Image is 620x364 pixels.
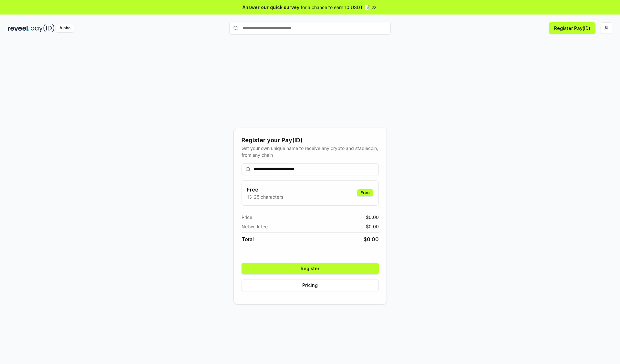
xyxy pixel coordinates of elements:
[242,214,252,221] span: Price
[247,186,283,193] h3: Free
[357,189,373,196] div: Free
[242,235,254,243] span: Total
[364,235,379,243] span: $ 0.00
[242,280,379,291] button: Pricing
[8,24,29,32] img: reveel_dark
[242,263,379,274] button: Register
[366,223,379,230] span: $ 0.00
[243,4,299,11] span: Answer our quick survey
[301,4,370,11] span: for a chance to earn 10 USDT 📝
[247,193,283,200] p: 13-25 characters
[242,136,379,145] div: Register your Pay(ID)
[56,24,74,32] div: Alpha
[242,223,268,230] span: Network fee
[549,22,595,34] button: Register Pay(ID)
[31,24,55,32] img: pay_id
[242,145,379,158] div: Get your own unique name to receive any crypto and stablecoin, from any chain
[366,214,379,221] span: $ 0.00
